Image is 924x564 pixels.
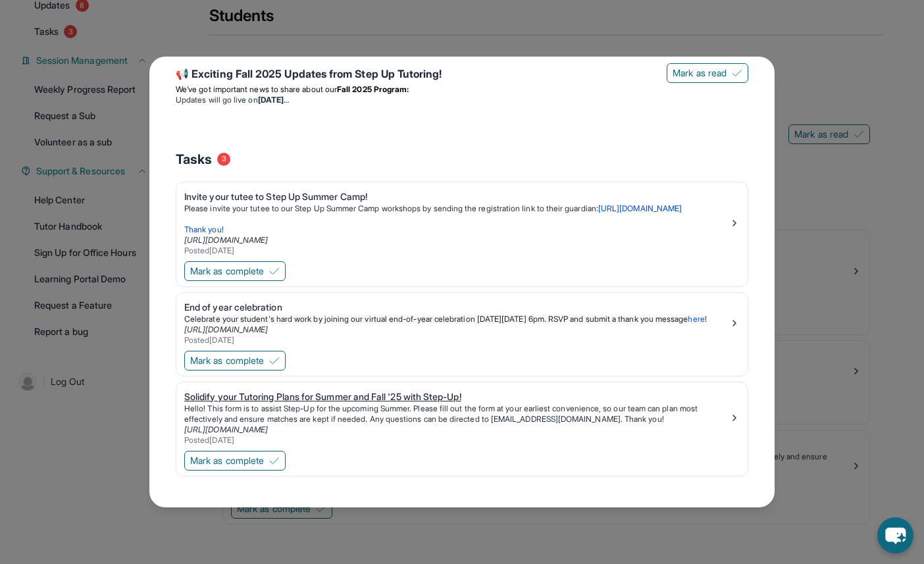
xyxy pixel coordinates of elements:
[598,203,682,213] a: [URL][DOMAIN_NAME]
[184,224,224,234] span: Thank you!
[184,190,729,203] div: Invite your tutee to Step Up Summer Camp!
[184,390,729,403] div: Solidify your Tutoring Plans for Summer and Fall '25 with Step-Up!
[176,84,337,94] span: We’ve got important news to share about our
[673,66,727,80] span: Mark as read
[269,266,280,276] img: Mark as complete
[184,261,286,281] button: Mark as complete
[184,203,729,214] p: Please invite your tutee to our Step Up Summer Camp workshops by sending the registration link to...
[269,455,280,466] img: Mark as complete
[337,84,409,94] strong: Fall 2025 Program:
[732,68,742,78] img: Mark as read
[184,335,729,346] div: Posted [DATE]
[667,63,748,83] button: Mark as read
[258,95,289,105] strong: [DATE]
[184,314,688,324] span: Celebrate your student's hard work by joining our virtual end-of-year celebration [DATE][DATE] 6p...
[184,301,729,314] div: End of year celebration
[184,451,286,471] button: Mark as complete
[190,454,264,467] span: Mark as complete
[176,150,212,168] span: Tasks
[877,517,913,553] button: chat-button
[176,182,748,259] a: Invite your tutee to Step Up Summer Camp!Please invite your tutee to our Step Up Summer Camp work...
[190,354,264,367] span: Mark as complete
[190,265,264,278] span: Mark as complete
[184,245,729,256] div: Posted [DATE]
[176,382,748,448] a: Solidify your Tutoring Plans for Summer and Fall '25 with Step-Up!Hello! This form is to assist S...
[184,235,268,245] a: [URL][DOMAIN_NAME]
[184,324,268,334] a: [URL][DOMAIN_NAME]
[269,355,280,366] img: Mark as complete
[184,424,268,434] a: [URL][DOMAIN_NAME]
[176,66,748,84] div: 📢 Exciting Fall 2025 Updates from Step Up Tutoring!
[184,435,729,446] div: Posted [DATE]
[184,351,286,371] button: Mark as complete
[688,314,704,324] a: here
[176,95,748,105] li: Updates will go live on
[184,403,729,424] p: Hello! This form is to assist Step-Up for the upcoming Summer. Please fill out the form at your e...
[184,314,729,324] p: !
[176,293,748,348] a: End of year celebrationCelebrate your student's hard work by joining our virtual end-of-year cele...
[217,153,230,166] span: 3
